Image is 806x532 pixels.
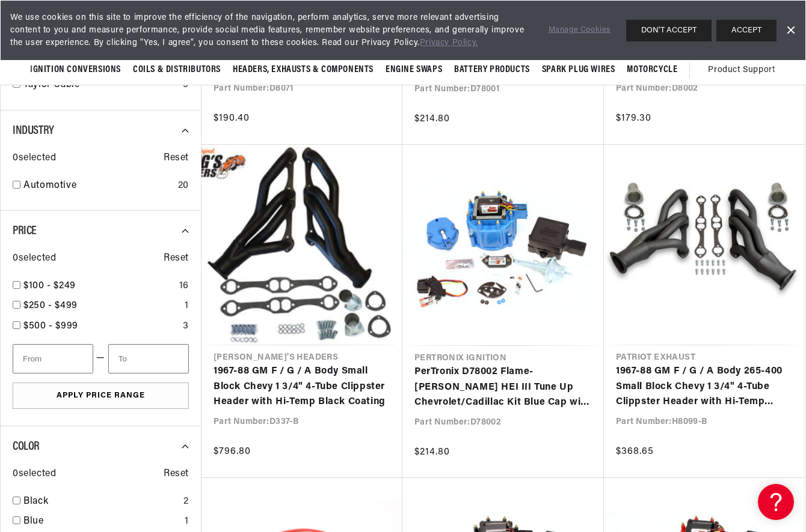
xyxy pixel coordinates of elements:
[626,20,712,41] button: DON'T ACCEPT
[536,56,621,84] summary: Spark Plug Wires
[23,178,173,194] a: Automotive
[621,56,683,84] summary: Motorcycle
[30,64,121,76] span: Ignition Conversions
[13,225,37,237] span: Price
[164,467,189,482] span: Reset
[716,20,777,41] button: ACCEPT
[23,281,76,291] span: $100 - $249
[386,64,442,76] span: Engine Swaps
[183,494,189,510] div: 2
[13,125,54,137] span: Industry
[13,151,56,166] span: 0 selected
[214,364,390,410] a: 1967-88 GM F / G / A Body Small Block Chevy 1 3/4" 4-Tube Clippster Header with Hi-Temp Black Coa...
[616,364,793,410] a: 1967-88 GM F / G / A Body 265-400 Small Block Chevy 1 3/4" 4-Tube Clippster Header with Hi-Temp B...
[781,22,799,40] a: Dismiss Banner
[627,64,677,76] span: Motorcycle
[178,178,189,194] div: 20
[549,24,611,37] a: Manage Cookies
[185,514,189,530] div: 1
[183,319,189,334] div: 3
[23,321,78,331] span: $500 - $999
[127,56,227,84] summary: Coils & Distributors
[96,351,105,366] span: —
[13,382,189,410] button: Apply Price Range
[23,494,179,510] a: Black
[108,344,189,373] input: To
[23,514,180,530] a: Blue
[454,64,530,76] span: Battery Products
[179,279,189,294] div: 16
[448,56,536,84] summary: Battery Products
[185,298,189,314] div: 1
[708,64,775,77] span: Product Support
[414,364,592,411] a: PerTronix D78002 Flame-[PERSON_NAME] HEI III Tune Up Chevrolet/Cadillac Kit Blue Cap with multipl...
[380,56,448,84] summary: Engine Swaps
[164,151,189,166] span: Reset
[13,344,93,373] input: From
[30,56,127,84] summary: Ignition Conversions
[13,441,40,453] span: Color
[420,38,478,47] a: Privacy Policy.
[233,64,374,76] span: Headers, Exhausts & Components
[227,56,380,84] summary: Headers, Exhausts & Components
[164,251,189,267] span: Reset
[133,64,221,76] span: Coils & Distributors
[23,301,78,310] span: $250 - $499
[10,11,532,49] span: We use cookies on this site to improve the efficiency of the navigation, perform analytics, serve...
[708,56,781,85] summary: Product Support
[542,64,615,76] span: Spark Plug Wires
[13,251,56,267] span: 0 selected
[13,467,56,482] span: 0 selected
